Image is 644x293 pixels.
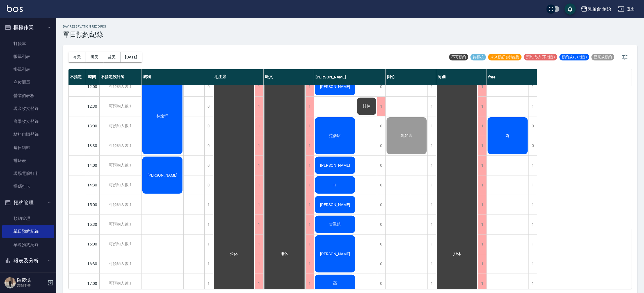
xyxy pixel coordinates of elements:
div: 1 [255,136,263,155]
img: Person [4,277,16,289]
button: 預約管理 [2,195,54,210]
div: 不指定 [68,69,85,85]
div: 1 [255,97,263,116]
div: 1 [529,77,537,96]
div: 1 [305,116,314,136]
a: 座位開單 [2,76,54,89]
span: 排休 [280,251,290,256]
button: save [565,3,576,15]
div: 1 [305,97,314,116]
div: 0 [377,116,385,136]
div: 可預約人數:1 [99,77,141,96]
div: 1 [428,195,436,215]
span: 預約成功 (不指定) [524,55,557,60]
div: 14:30 [85,175,99,195]
h2: day Reservation records [63,25,106,28]
div: 1 [255,116,263,136]
div: 時間 [85,69,99,85]
a: 掃碼打卡 [2,180,54,193]
div: free [487,69,537,85]
div: 可預約人數:1 [99,175,141,195]
div: 1 [255,175,263,195]
button: 客戶管理 [2,268,54,282]
button: 報表及分析 [2,253,54,268]
div: 1 [478,235,487,254]
div: 16:00 [85,234,99,254]
div: 1 [305,77,314,96]
span: 高 [332,281,338,286]
div: 1 [428,235,436,254]
div: 0 [377,175,385,195]
a: 單週預約紀錄 [2,238,54,251]
div: 1 [478,156,487,175]
div: [PERSON_NAME] [314,69,386,85]
span: 范彥騏 [328,133,342,138]
div: 1 [478,254,487,274]
div: 0 [377,136,385,155]
button: [DATE] [120,52,142,62]
span: 預約成功 (指定) [559,55,589,60]
span: 公休 [229,251,239,256]
div: 1 [255,215,263,234]
div: 0 [204,136,213,155]
div: 1 [204,254,213,274]
div: 0 [204,156,213,175]
div: 不指定設計師 [99,69,141,85]
a: 單日預約紀錄 [2,225,54,238]
div: 可預約人數:1 [99,254,141,274]
div: 阿蹦 [436,69,487,85]
span: 已完成預約 [592,55,614,60]
div: 1 [255,195,263,215]
div: 可預約人數:1 [99,116,141,136]
span: [PERSON_NAME] [319,84,351,89]
div: 1 [478,215,487,234]
h3: 單日預約紀錄 [63,31,106,39]
a: 打帳單 [2,37,54,50]
div: 0 [529,136,537,155]
div: 阿竹 [386,69,436,85]
div: 1 [478,116,487,136]
div: 1 [428,215,436,234]
h5: 陳慶鴻 [17,278,46,283]
span: 古重鎮 [328,222,342,227]
div: 1 [377,97,385,116]
div: 1 [255,77,263,96]
div: 1 [529,195,537,215]
span: 排休 [362,104,372,109]
div: 1 [305,215,314,234]
div: 1 [428,175,436,195]
div: 1 [204,215,213,234]
div: 14:00 [85,155,99,175]
div: 歐文 [264,69,314,85]
div: 1 [529,215,537,234]
div: 15:00 [85,195,99,215]
div: 12:30 [85,96,99,116]
div: 可預約人數:1 [99,235,141,254]
div: 0 [204,175,213,195]
div: 0 [377,235,385,254]
div: 1 [255,254,263,274]
span: 未來預訂 (待確認) [488,55,522,60]
div: 可預約人數:1 [99,156,141,175]
div: 1 [305,235,314,254]
a: 排班表 [2,154,54,167]
div: 0 [204,116,213,136]
p: 高階主管 [17,283,46,288]
div: 1 [428,77,436,96]
div: 0 [377,77,385,96]
a: 營業儀表板 [2,89,54,102]
div: 13:30 [85,136,99,155]
span: 排休 [452,251,462,256]
a: 帳單列表 [2,50,54,63]
button: 兄弟會 創始 [579,3,613,15]
div: 毛主席 [213,69,264,85]
div: 1 [428,97,436,116]
a: 掛單列表 [2,63,54,76]
span: [PERSON_NAME] [319,202,351,207]
div: 15:30 [85,215,99,234]
span: 林逸軒 [156,114,170,119]
div: 1 [478,136,487,155]
div: 1 [255,235,263,254]
a: 每日結帳 [2,141,54,154]
button: 登出 [616,4,637,14]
